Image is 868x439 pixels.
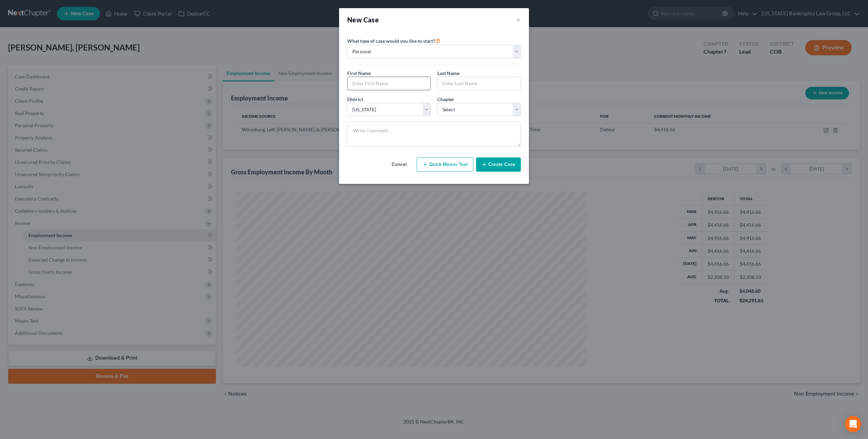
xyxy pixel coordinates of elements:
button: × [516,15,521,24]
button: Cancel [384,158,414,171]
span: District [347,96,363,102]
input: Enter First Name [348,77,430,90]
button: Create Case [476,157,521,172]
strong: New Case [347,16,379,24]
input: Enter Last Name [438,77,520,90]
span: First Name [347,70,371,76]
button: Quick Means Test [417,157,473,172]
span: Last Name [437,70,459,76]
label: What type of case would you like to start? [347,37,440,45]
span: Chapter [437,96,454,102]
div: Open Intercom Messenger [845,416,861,432]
